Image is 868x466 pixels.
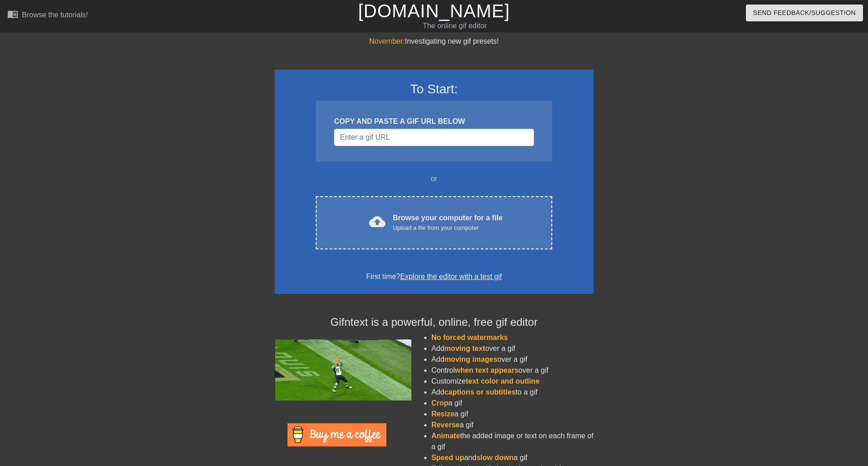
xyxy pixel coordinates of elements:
[275,316,594,329] h4: Gifntext is a powerful, online, free gif editor
[358,1,510,21] a: [DOMAIN_NAME]
[431,365,594,376] li: Control over a gif
[431,343,594,354] li: Add over a gif
[393,223,503,233] div: Upload a file from your computer
[455,366,519,374] span: when text appears
[444,388,515,396] span: captions or subtitles
[431,410,455,418] span: Resize
[431,398,594,409] li: a gif
[466,377,539,385] span: text color and outline
[431,354,594,365] li: Add over a gif
[334,129,534,146] input: Username
[400,273,502,280] a: Explore the editor with a test gif
[431,376,594,387] li: Customize
[746,5,863,21] button: Send Feedback/Suggestion
[444,355,497,363] span: moving images
[431,399,448,407] span: Crop
[287,81,582,97] h3: To Start:
[431,421,460,429] span: Reverse
[294,20,616,31] div: The online gif editor
[275,36,594,47] div: Investigating new gif presets!
[7,9,18,20] span: menu_book
[22,11,88,19] div: Browse the tutorials!
[288,423,386,446] img: Buy Me A Coffee
[369,213,385,230] span: cloud_upload
[298,173,570,184] div: or
[369,37,405,45] span: November:
[431,420,594,431] li: a gif
[431,452,594,463] li: and a gif
[444,344,485,352] span: moving text
[287,271,582,282] div: First time?
[431,334,508,341] span: No forced watermarks
[431,432,460,440] span: Animate
[753,7,856,19] span: Send Feedback/Suggestion
[431,454,464,461] span: Speed up
[431,409,594,420] li: a gif
[275,339,411,400] img: football_small.gif
[431,387,594,398] li: Add to a gif
[431,431,594,452] li: the added image or text on each frame of a gif
[476,454,514,461] span: slow down
[334,116,534,127] div: COPY AND PASTE A GIF URL BELOW
[393,213,503,233] div: Browse your computer for a file
[7,9,88,23] a: Browse the tutorials!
